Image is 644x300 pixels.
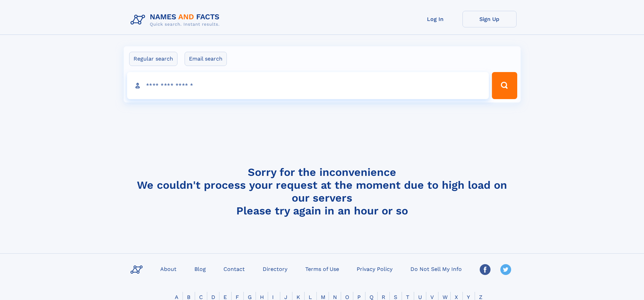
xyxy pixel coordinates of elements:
label: Email search [185,52,227,66]
a: Privacy Policy [354,264,395,274]
img: Twitter [500,264,511,275]
a: Log In [408,11,462,27]
img: Facebook [480,264,491,275]
a: Terms of Use [303,264,342,274]
h4: Sorry for the inconvenience We couldn't process your request at the moment due to high load on ou... [128,166,517,217]
button: Search Button [492,72,517,99]
label: Regular search [129,52,177,66]
a: Do Not Sell My Info [408,264,464,274]
a: Blog [192,264,209,274]
a: Contact [221,264,247,274]
input: search input [127,72,489,99]
a: Sign Up [462,11,517,27]
a: Directory [260,264,290,274]
img: Logo Names and Facts [128,11,225,29]
a: About [158,264,179,274]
